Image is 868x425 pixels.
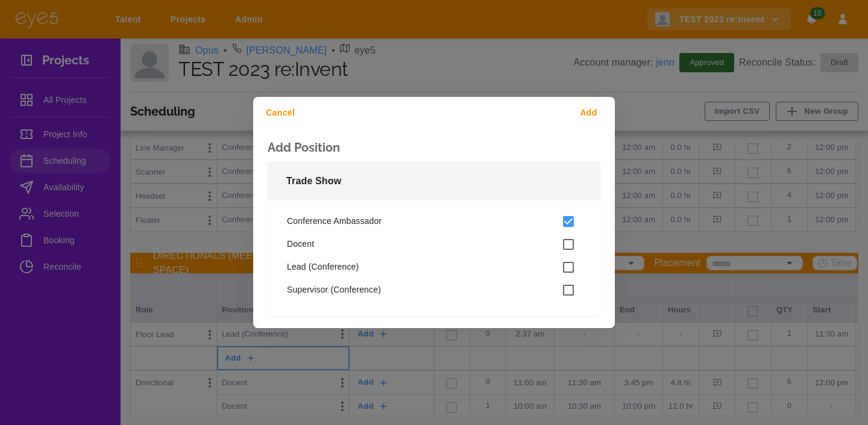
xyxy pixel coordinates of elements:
div: Docent [277,233,591,256]
button: Add [571,102,610,124]
span: Conference Ambassador [287,215,562,228]
div: Trade Show [268,200,600,316]
button: Cancel [258,102,307,124]
div: Lead (Conference) [277,256,591,279]
h3: Add Position [268,140,600,155]
span: Lead (Conference) [287,261,562,274]
span: Supervisor (Conference) [287,284,562,297]
div: Trade Show [268,162,600,200]
p: Trade Show [286,174,341,188]
span: Docent [287,238,562,251]
div: Conference Ambassador [277,210,591,233]
div: Supervisor (Conference) [277,279,591,302]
